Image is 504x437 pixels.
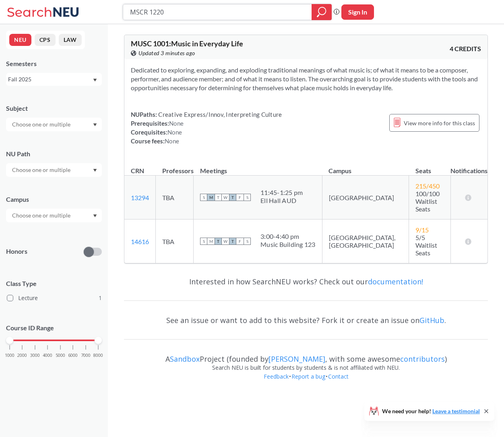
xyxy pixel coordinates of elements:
[170,354,200,364] a: Sandbox
[93,353,103,358] span: 8000
[236,238,244,245] span: F
[322,158,409,176] th: Campus
[59,34,82,46] button: LAW
[131,194,149,201] a: 13294
[131,39,243,48] span: MUSC 1001 : Music in Everyday Life
[415,190,440,213] span: 100/100 Waitlist Seats
[368,277,423,286] a: documentation!
[156,158,194,176] th: Professors
[6,149,102,158] div: NU Path
[167,128,182,136] span: None
[6,73,102,86] div: Fall 2025Dropdown arrow
[8,211,76,220] input: Choose one or multiple
[6,323,102,333] p: Course ID Range
[244,194,251,201] span: S
[328,373,349,380] a: Contact
[129,5,306,19] input: Class, professor, course number, "phrase"
[432,408,480,414] a: Leave a testimonial
[6,209,102,222] div: Dropdown arrow
[450,44,481,53] span: 4 CREDITS
[222,194,229,201] span: W
[200,238,207,245] span: S
[169,120,184,127] span: None
[8,120,76,129] input: Choose one or multiple
[260,240,316,249] div: Music Building 123
[124,363,488,372] div: Search NEU is built for students by students & is not affiliated with NEU.
[341,4,374,20] button: Sign In
[131,166,144,175] div: CRN
[68,353,78,358] span: 6000
[8,75,92,84] div: Fall 2025
[229,238,236,245] span: T
[124,347,488,363] div: A Project (founded by , with some awesome )
[6,195,102,204] div: Campus
[93,123,97,126] svg: Dropdown arrow
[131,66,481,92] section: Dedicated to exploring, expanding, and exploding traditional meanings of what music is; of what i...
[194,158,322,176] th: Meetings
[93,214,97,217] svg: Dropdown arrow
[215,238,222,245] span: T
[35,34,56,46] button: CPS
[260,188,303,197] div: 11:45 - 1:25 pm
[260,197,303,205] div: Ell Hall AUD
[409,158,450,176] th: Seats
[81,353,91,358] span: 7000
[419,315,444,325] a: GitHub
[93,169,97,172] svg: Dropdown arrow
[6,118,102,131] div: Dropdown arrow
[229,194,236,201] span: T
[5,353,14,358] span: 1000
[6,104,102,113] div: Subject
[207,238,215,245] span: M
[7,293,102,303] label: Lecture
[222,238,229,245] span: W
[156,220,194,263] td: TBA
[260,232,316,240] div: 3:00 - 4:40 pm
[124,309,488,332] div: See an issue or want to add to this website? Fork it or create an issue on .
[207,194,215,201] span: M
[43,353,52,358] span: 4000
[8,165,76,175] input: Choose one or multiple
[382,408,480,414] span: We need your help!
[9,34,31,46] button: NEU
[99,294,102,302] span: 1
[124,270,488,293] div: Interested in how SearchNEU works? Check out our
[450,158,487,176] th: Notifications
[93,79,97,82] svg: Dropdown arrow
[6,59,102,68] div: Semesters
[312,4,332,20] div: magnifying glass
[269,354,325,364] a: [PERSON_NAME]
[263,373,289,380] a: Feedback
[415,234,437,257] span: 5/5 Waitlist Seats
[244,238,251,245] span: S
[236,194,244,201] span: F
[415,182,440,190] span: 215 / 450
[17,353,27,358] span: 2000
[317,6,326,18] svg: magnifying glass
[404,118,475,128] span: View more info for this class
[131,238,149,245] a: 14616
[6,247,27,256] p: Honors
[200,194,207,201] span: S
[131,110,282,145] div: NUPaths: Prerequisites: Corequisites: Course fees:
[322,220,409,263] td: [GEOGRAPHIC_DATA], [GEOGRAPHIC_DATA]
[138,49,195,58] span: Updated 3 minutes ago
[6,163,102,177] div: Dropdown arrow
[56,353,65,358] span: 5000
[30,353,40,358] span: 3000
[322,176,409,220] td: [GEOGRAPHIC_DATA]
[400,354,445,364] a: contributors
[157,111,282,118] span: Creative Express/Innov, Interpreting Culture
[215,194,222,201] span: T
[156,176,194,220] td: TBA
[6,279,102,288] span: Class Type
[124,372,488,393] div: • •
[415,226,429,234] span: 9 / 15
[291,373,326,380] a: Report a bug
[165,137,179,145] span: None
